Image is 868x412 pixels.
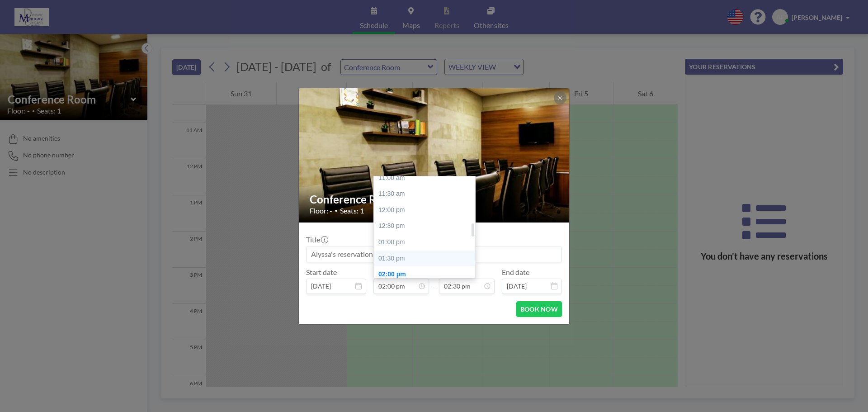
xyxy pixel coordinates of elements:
label: Start date [306,268,337,277]
label: End date [502,268,529,277]
div: 01:30 pm [374,251,480,267]
label: Title [306,235,327,244]
div: 11:00 am [374,170,480,186]
span: • [335,207,338,214]
span: Floor: - [310,206,332,215]
h2: Conference Room [310,193,559,206]
button: BOOK NOW [516,301,562,317]
div: 02:00 pm [374,266,480,283]
span: Seats: 1 [340,206,364,215]
div: 12:30 pm [374,218,480,234]
img: 537.jpg [299,65,570,246]
div: 11:30 am [374,186,480,202]
span: - [433,271,435,291]
input: Alyssa's reservation [307,246,561,262]
div: 01:00 pm [374,234,480,251]
div: 12:00 pm [374,202,480,218]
